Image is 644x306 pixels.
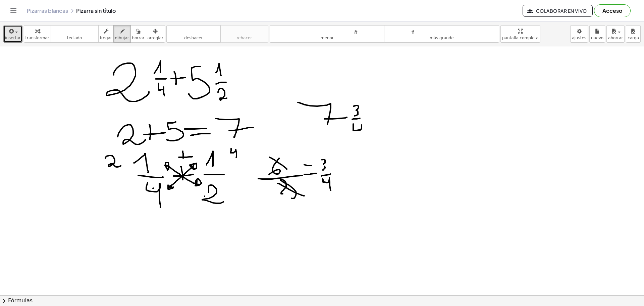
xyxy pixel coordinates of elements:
[130,25,146,43] button: borrar
[626,25,641,43] button: carga
[591,36,603,40] font: nuevo
[606,25,625,43] button: ahorrar
[25,36,49,40] font: transformar
[321,36,334,40] font: menor
[594,4,631,17] button: Acceso
[222,28,267,34] font: rehacer
[628,36,639,40] font: carga
[589,25,605,43] button: nuevo
[8,297,33,304] font: Fórmulas
[386,28,497,34] font: tamaño_del_formato
[52,28,97,34] font: teclado
[220,25,268,43] button: rehacerrehacer
[500,25,540,43] button: pantalla completa
[148,36,163,40] font: arreglar
[132,36,145,40] font: borrar
[166,25,221,43] button: deshacerdeshacer
[24,25,51,43] button: transformar
[523,5,593,17] button: Colaborar en vivo
[168,28,219,34] font: deshacer
[146,25,165,43] button: arreglar
[67,36,82,40] font: teclado
[384,25,499,43] button: tamaño_del_formatomás grande
[572,36,586,40] font: ajustes
[536,8,587,14] font: Colaborar en vivo
[27,7,68,14] a: Pizarras blancas
[27,7,68,14] font: Pizarras blancas
[184,36,203,40] font: deshacer
[430,36,454,40] font: más grande
[570,25,588,43] button: ajustes
[51,25,99,43] button: tecladoteclado
[8,5,19,16] button: Cambiar navegación
[5,36,21,40] font: insertar
[100,36,112,40] font: fregar
[608,36,623,40] font: ahorrar
[113,25,131,43] button: dibujar
[98,25,114,43] button: fregar
[115,36,129,40] font: dibujar
[602,7,622,14] font: Acceso
[236,36,252,40] font: rehacer
[502,36,539,40] font: pantalla completa
[270,25,385,43] button: tamaño_del_formatomenor
[271,28,383,34] font: tamaño_del_formato
[3,25,22,43] button: insertar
